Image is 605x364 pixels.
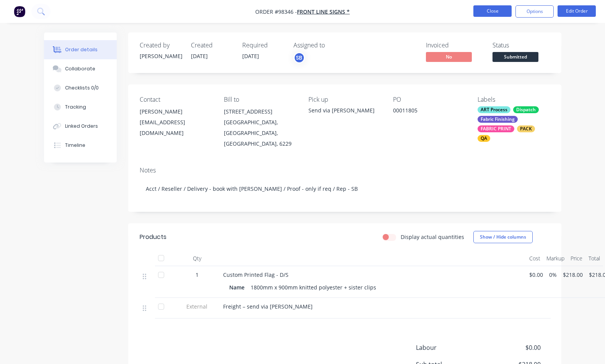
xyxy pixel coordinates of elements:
div: Qty [174,251,220,266]
button: SB [294,52,305,63]
div: PACK [517,125,535,132]
div: Pick up [308,96,381,103]
button: Edit Order [558,5,596,17]
button: Order details [44,40,117,59]
span: 0% [549,271,557,279]
span: $0.00 [529,271,543,279]
span: 1 [196,271,199,279]
span: Labour [416,343,484,352]
span: No [426,52,472,62]
div: [STREET_ADDRESS][GEOGRAPHIC_DATA], [GEOGRAPHIC_DATA], [GEOGRAPHIC_DATA], 6229 [224,106,296,149]
div: [PERSON_NAME][EMAIL_ADDRESS][DOMAIN_NAME] [140,106,212,138]
div: Created [191,42,233,49]
button: Submitted [492,52,538,63]
div: 00011805 [393,106,465,117]
div: [STREET_ADDRESS] [224,106,296,117]
span: $218.00 [563,271,583,279]
span: $0.00 [484,343,540,352]
div: Acct / Reseller / Delivery - book with [PERSON_NAME] / Proof - only if req / Rep - SB [140,177,550,200]
div: Required [242,42,284,49]
div: Assigned to [294,42,370,49]
div: Products [140,232,166,242]
span: External [177,302,217,310]
div: [GEOGRAPHIC_DATA], [GEOGRAPHIC_DATA], [GEOGRAPHIC_DATA], 6229 [224,117,296,149]
button: Checklists 0/0 [44,78,117,97]
span: Freight – send via [PERSON_NAME] [223,303,313,310]
div: [EMAIL_ADDRESS][DOMAIN_NAME] [140,117,212,138]
button: Collaborate [44,59,117,78]
div: [PERSON_NAME] [140,106,212,117]
img: Factory [14,6,25,17]
button: Show / Hide columns [473,231,533,243]
div: Fabric Finishing [478,116,518,123]
span: Submitted [492,52,538,62]
div: Send via [PERSON_NAME] [308,106,381,114]
div: FABRIC PRINT [478,125,514,132]
div: Cost [526,251,543,266]
div: Markup [543,251,567,266]
button: Timeline [44,136,117,155]
div: Notes [140,167,550,174]
span: Order #98346 - [255,8,297,15]
div: ART Process [478,106,510,113]
div: Invoiced [426,42,483,49]
div: Name [229,282,248,293]
button: Tracking [44,97,117,117]
span: [DATE] [191,52,208,60]
button: Close [473,5,512,17]
div: Timeline [65,142,85,149]
div: Total [585,251,603,266]
a: Front Line Signs * [297,8,350,15]
div: Contact [140,96,212,103]
label: Display actual quantities [401,233,464,241]
div: Price [567,251,585,266]
div: Checklists 0/0 [65,84,99,91]
div: Order details [65,46,98,53]
button: Options [515,5,554,18]
div: Bill to [224,96,296,103]
div: Collaborate [65,65,95,72]
span: Custom Printed Flag - D/S [223,271,289,278]
div: 1800mm x 900mm knitted polyester + sister clips [248,282,379,293]
div: Status [492,42,550,49]
div: [PERSON_NAME] [140,52,182,60]
span: [DATE] [242,52,259,60]
div: Tracking [65,104,86,110]
div: PO [393,96,465,103]
div: Linked Orders [65,123,98,130]
div: Created by [140,42,182,49]
button: Linked Orders [44,117,117,136]
div: Labels [478,96,550,103]
div: QA [478,135,490,142]
div: Dispatch [513,106,539,113]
